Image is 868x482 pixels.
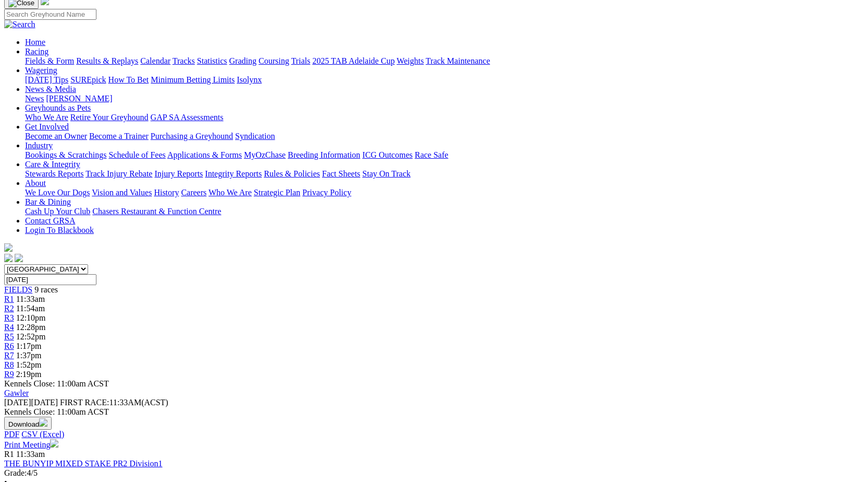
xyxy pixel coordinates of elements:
a: CSV (Excel) [21,430,64,439]
a: Become a Trainer [89,132,149,140]
img: Search [4,20,35,29]
a: R7 [4,351,14,360]
img: twitter.svg [15,254,23,262]
span: 12:10pm [16,313,46,322]
div: 4/5 [4,468,864,478]
div: Greyhounds as Pets [25,113,864,122]
a: Schedule of Fees [108,150,165,159]
span: [DATE] [4,398,58,407]
span: 11:33am [16,295,45,303]
div: About [25,188,864,197]
a: Strategic Plan [254,188,300,197]
a: We Love Our Dogs [25,188,90,197]
div: Racing [25,56,864,66]
a: Purchasing a Greyhound [151,132,233,140]
input: Select date [4,274,96,285]
a: Track Maintenance [426,56,490,65]
a: Gawler [4,389,29,397]
span: 1:52pm [16,360,42,369]
a: R5 [4,332,14,341]
a: Print Meeting [4,440,58,449]
a: Careers [181,188,206,197]
a: Race Safe [414,150,448,159]
a: R9 [4,370,14,379]
a: R6 [4,342,14,350]
img: logo-grsa-white.png [4,243,13,252]
span: 1:17pm [16,342,42,350]
a: Home [25,38,45,46]
a: R8 [4,360,14,369]
a: Privacy Policy [302,188,351,197]
img: facebook.svg [4,254,13,262]
span: Kennels Close: 11:00am ACST [4,379,109,388]
a: Stewards Reports [25,169,83,178]
a: Care & Integrity [25,160,80,169]
span: R1 [4,450,14,459]
a: Get Involved [25,122,69,131]
a: News [25,94,44,103]
span: FIRST RACE: [60,398,109,407]
span: [DATE] [4,398,31,407]
a: 2025 TAB Adelaide Cup [312,56,395,65]
a: Stay On Track [362,169,410,178]
a: About [25,179,46,187]
a: THE BUNYIP MIXED STAKE PR2 Division1 [4,459,162,468]
button: Download [4,417,52,430]
a: Coursing [259,56,289,65]
a: How To Bet [108,75,149,84]
a: Contact GRSA [25,216,75,225]
a: [DATE] Tips [25,75,68,84]
a: Applications & Forms [167,150,242,159]
a: [PERSON_NAME] [46,94,112,103]
span: 9 races [34,285,58,294]
a: Bar & Dining [25,197,71,206]
a: R3 [4,313,14,322]
a: Syndication [235,132,275,140]
a: Fields & Form [25,56,74,65]
a: Integrity Reports [205,169,262,178]
a: News & Media [25,85,76,93]
span: Grade: [4,468,27,477]
a: Cash Up Your Club [25,207,90,216]
a: Grading [229,56,256,65]
span: 12:28pm [16,323,46,332]
a: FIELDS [4,285,32,294]
a: Bookings & Scratchings [25,150,106,159]
a: R1 [4,295,14,303]
div: Wagering [25,75,864,85]
a: Weights [397,56,424,65]
span: 11:33AM(ACST) [60,398,168,407]
a: Isolynx [237,75,262,84]
span: 11:54am [16,304,45,313]
div: Download [4,430,864,439]
a: Become an Owner [25,132,87,140]
div: Industry [25,150,864,160]
a: SUREpick [70,75,106,84]
a: Results & Replays [76,56,138,65]
a: Login To Blackbook [25,226,94,234]
span: 11:33am [16,450,45,459]
div: Care & Integrity [25,169,864,179]
a: Track Injury Rebate [85,169,152,178]
a: Breeding Information [288,150,360,159]
a: Wagering [25,66,57,75]
a: R4 [4,323,14,332]
a: Injury Reports [154,169,203,178]
a: Greyhounds as Pets [25,103,91,112]
a: Chasers Restaurant & Function Centre [92,207,221,216]
a: PDF [4,430,19,439]
div: Kennels Close: 11:00am ACST [4,407,864,417]
a: Industry [25,141,53,150]
a: R2 [4,304,14,313]
span: 12:52pm [16,332,46,341]
a: Calendar [140,56,170,65]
